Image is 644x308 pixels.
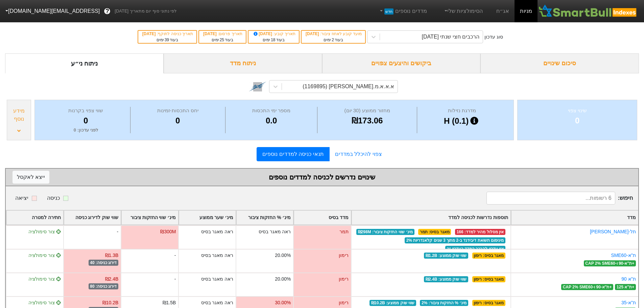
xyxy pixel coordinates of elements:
span: 18 [271,38,275,42]
div: תאריך קובע : [252,31,295,37]
button: ייצא לאקסל [13,171,49,184]
div: ₪173.06 [319,115,415,127]
div: - [63,225,121,249]
span: חיפוש : [486,192,633,205]
div: Toggle SortBy [179,211,236,224]
div: - [174,252,176,259]
div: ניתוח מדד [164,53,322,73]
span: 25 [220,38,224,42]
span: [DATE] [253,31,273,36]
div: שווי צפוי בקרנות [43,107,128,115]
div: תאריך פרסום : [202,31,242,37]
div: א.א.א.מ.[PERSON_NAME] (1169895) [303,82,394,91]
span: [DATE] [306,31,320,36]
div: ניתוח ני״ע [5,53,164,73]
div: ראה מאגר בסיס [201,299,234,306]
div: תאריך כניסה לתוקף : [142,31,193,37]
div: ראה מאגר בסיס [259,228,291,235]
span: [DATE] [142,31,157,36]
div: ראה מאגר בסיס [201,228,234,235]
div: כניסה [47,194,60,202]
span: 39 [165,38,169,42]
span: ? [105,7,109,16]
img: SmartBull [538,4,639,18]
span: חדש [384,8,393,15]
span: אין מסלול מהיר למדד : 166 [455,229,505,235]
div: ראה מאגר בסיס [201,276,234,283]
span: לפי נתוני סוף יום מתאריך [DATE] [115,8,176,15]
div: מספר ימי התכסות [227,107,316,115]
div: ביקושים והיצעים צפויים [322,53,481,73]
div: 30.00% [275,299,291,306]
a: צפוי להיכלל במדדים [330,147,387,161]
div: 0 [43,115,128,127]
div: ₪1.3B [105,252,119,259]
span: מינימום תשואת דיבידנד ב-2 מתוך 3 שנים קלאנדריות 2% [405,237,505,243]
div: רימון [293,273,351,296]
span: שווי שוק ממוצע : ₪1.2B [424,253,468,259]
div: 0.0 [227,115,316,127]
div: H (0.1) [419,115,505,127]
div: שינויים נדרשים לכניסה למדדים נוספים [13,172,631,182]
div: Toggle SortBy [121,211,178,224]
span: דירוג כניסה: 40 [89,260,119,266]
span: [DATE] [203,31,218,36]
div: 20.00% [275,252,291,259]
div: 20.00% [275,276,291,283]
div: ₪2.4B [105,276,119,283]
span: + ת''א 125 [615,284,636,290]
div: Toggle SortBy [236,211,293,224]
div: בעוד ימים [142,37,193,43]
div: מועד קובע לאחוז ציבור : [305,31,362,37]
a: ת"א-35 [621,300,636,305]
span: צור סימולציה [28,276,61,282]
a: מדדים נוספיםחדש [376,4,430,18]
div: ראה מאגר בסיס [201,252,234,259]
div: תמר [293,225,351,249]
div: סיכום שינויים [480,53,639,73]
div: יחס התכסות-זמינות [132,107,223,115]
div: - [174,276,176,283]
div: Toggle SortBy [64,211,121,224]
span: צור סימולציה [28,229,61,234]
a: הסימולציות שלי [440,4,486,18]
div: Toggle SortBy [352,211,510,224]
span: דירוג כניסה: 80 [89,283,119,289]
span: שווי שוק ממוצע : ₪10.2B [369,300,416,306]
span: אין עדכון להרכב המדד בעדכון זה [445,246,505,252]
span: מאגר בסיס : רימון [472,300,505,306]
div: מידע נוסף [9,107,29,123]
input: 6 רשומות... [486,192,615,205]
span: שווי שוק ממוצע : ₪2.4B [424,276,468,282]
div: ₪300M [160,228,176,235]
div: ₪10.2B [102,299,118,306]
div: יציאה [15,194,28,202]
div: מחזור ממוצע (30 יום) [319,107,415,115]
div: Toggle SortBy [511,211,638,224]
div: Toggle SortBy [294,211,351,224]
div: סוג עדכון [484,33,503,41]
span: + ת"א-90 ו-CAP 2% SME60 [584,260,636,266]
div: לפני עדכון : 0 [43,127,128,134]
span: מאגר בסיס : רימון [472,276,505,282]
div: בעוד ימים [305,37,362,43]
span: מינ׳ שווי החזקות ציבור : ₪298M [356,229,414,235]
div: Toggle SortBy [6,211,63,224]
span: + ת"א-90 ו-CAP 2% SME60 [561,284,613,290]
a: תנאי כניסה למדדים נוספים [257,147,329,161]
span: מינ׳ % החזקות ציבור : 2% [420,300,468,306]
div: מדרגת נזילות [419,107,505,115]
div: 0 [132,115,223,127]
span: צור סימולציה [28,253,61,258]
div: 0 [526,115,628,127]
span: מאגר בסיס : תמר [418,229,451,235]
div: בעוד ימים [202,37,242,43]
a: ת''א-SME60 [611,253,636,258]
img: tase link [249,78,266,95]
div: בעוד ימים [252,37,295,43]
div: ₪1.5B [163,299,176,306]
div: רימון [293,249,351,273]
a: תל-[PERSON_NAME] [590,229,636,234]
span: צור סימולציה [28,300,61,305]
span: 2 [332,38,334,42]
